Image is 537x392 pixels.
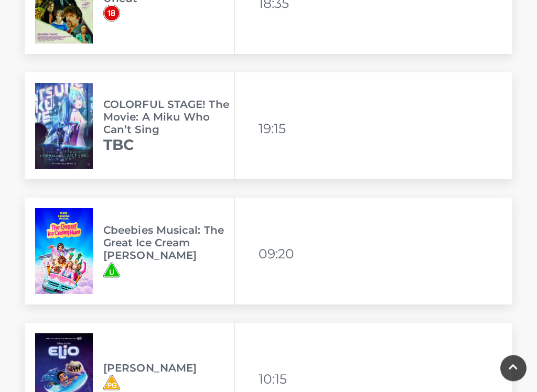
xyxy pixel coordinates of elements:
h2: TBC [103,136,234,154]
h3: [PERSON_NAME] [103,362,234,375]
li: 10:15 [259,367,295,392]
h3: COLORFUL STAGE! The Movie: A Miku Who Can’t Sing [103,99,234,136]
h3: Cbeebies Musical: The Great Ice Cream [PERSON_NAME] [103,224,234,262]
li: 19:15 [259,116,295,141]
li: 09:20 [259,242,295,267]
